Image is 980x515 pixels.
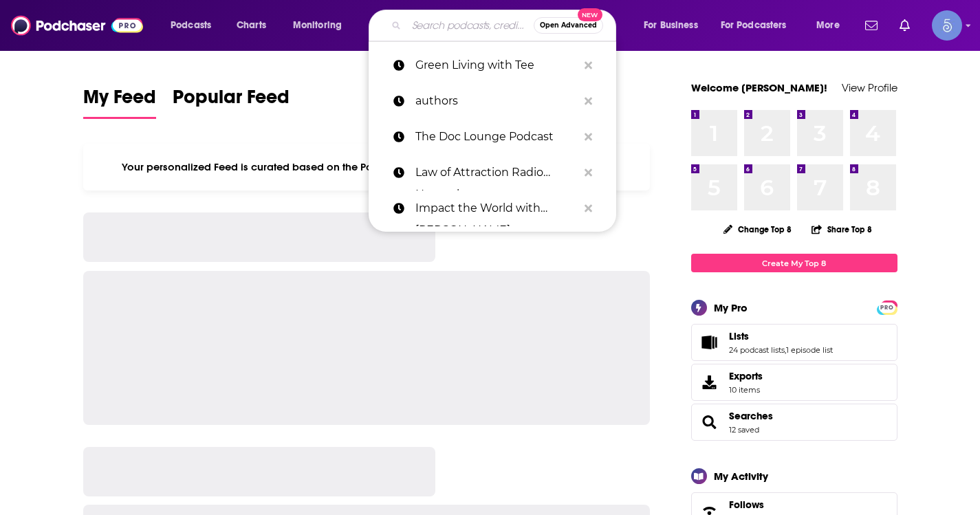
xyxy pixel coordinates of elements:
[894,14,915,37] a: Show notifications dropdown
[816,16,840,35] span: More
[811,216,873,243] button: Share Top 8
[415,83,578,119] p: authors
[712,14,807,36] button: open menu
[786,345,833,355] a: 1 episode list
[171,16,211,35] span: Podcasts
[691,364,897,401] a: Exports
[83,85,156,117] span: My Feed
[83,85,156,119] a: My Feed
[932,10,962,41] button: Show profile menu
[415,190,578,226] p: Impact the World with Lee Harris
[415,119,578,155] p: The Doc Lounge Podcast
[729,345,785,355] a: 24 podcast lists
[369,47,616,83] a: Green Living with Tee
[729,410,773,422] a: Searches
[283,14,360,36] button: open menu
[696,333,723,352] a: Lists
[729,498,764,511] span: Follows
[691,404,897,441] span: Searches
[173,85,290,119] a: Popular Feed
[714,470,768,483] div: My Activity
[293,16,342,35] span: Monitoring
[932,10,962,41] img: User Profile
[534,17,603,34] button: Open AdvancedNew
[578,8,602,21] span: New
[228,14,274,36] a: Charts
[11,12,143,39] img: Podchaser - Follow, Share and Rate Podcasts
[696,413,723,432] a: Searches
[696,373,723,392] span: Exports
[161,14,229,36] button: open menu
[634,14,715,36] button: open menu
[842,81,897,94] a: View Profile
[729,498,855,511] a: Follows
[369,119,616,155] a: The Doc Lounge Podcast
[860,14,883,37] a: Show notifications dropdown
[83,144,651,190] div: Your personalized Feed is curated based on the Podcasts, Creators, Users, and Lists that you Follow.
[369,190,616,226] a: Impact the World with [PERSON_NAME]
[173,85,290,117] span: Popular Feed
[879,302,895,312] a: PRO
[729,370,763,382] span: Exports
[691,324,897,361] span: Lists
[415,47,578,83] p: Green Living with Tee
[369,155,616,190] a: Law of Attraction Radio Network
[729,425,759,435] a: 12 saved
[932,10,962,41] span: Logged in as Spiral5-G1
[721,16,787,35] span: For Podcasters
[237,16,266,35] span: Charts
[691,81,827,94] a: Welcome [PERSON_NAME]!
[382,10,629,41] div: Search podcasts, credits, & more...
[785,345,786,355] span: ,
[369,83,616,119] a: authors
[691,254,897,272] a: Create My Top 8
[406,14,534,36] input: Search podcasts, credits, & more...
[807,14,857,36] button: open menu
[729,330,749,342] span: Lists
[729,385,763,395] span: 10 items
[415,155,578,190] p: Law of Attraction Radio Network
[540,22,597,29] span: Open Advanced
[714,301,748,314] div: My Pro
[644,16,698,35] span: For Business
[879,303,895,313] span: PRO
[715,221,801,238] button: Change Top 8
[729,330,833,342] a: Lists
